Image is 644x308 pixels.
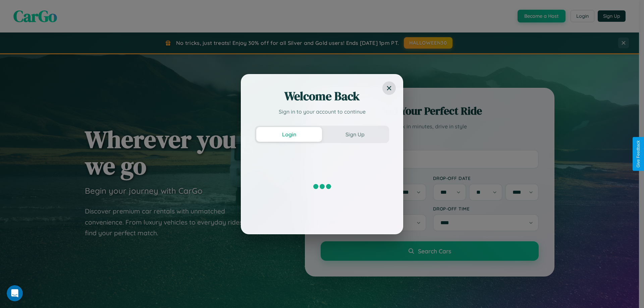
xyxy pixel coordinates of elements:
iframe: Intercom live chat [7,285,23,301]
h2: Welcome Back [255,88,389,104]
div: Give Feedback [636,140,641,168]
button: Sign Up [322,127,388,142]
button: Login [256,127,322,142]
p: Sign in to your account to continue [255,108,389,116]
